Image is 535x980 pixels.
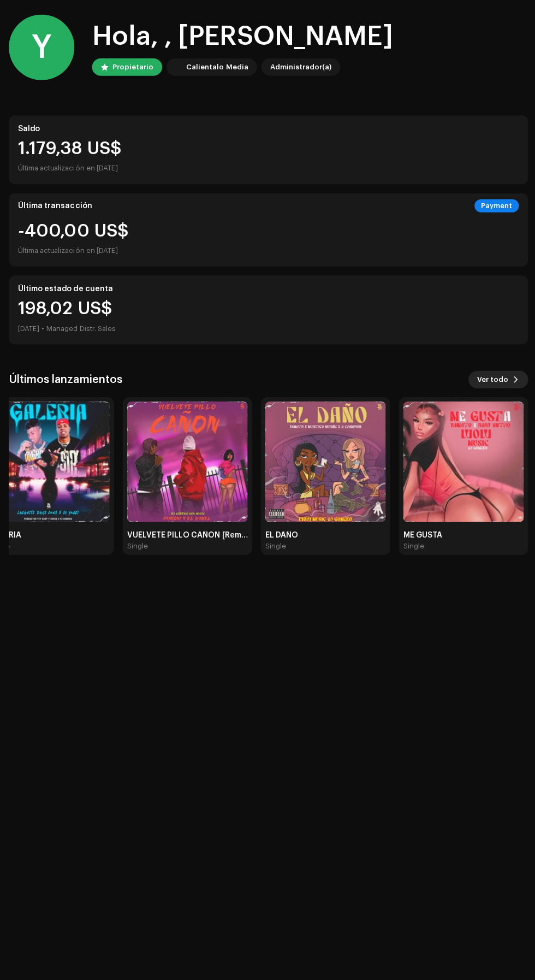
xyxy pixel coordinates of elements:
div: Saldo [18,127,517,136]
div: Administrador(a) [269,63,330,76]
div: Último estado de cuenta [18,287,517,296]
div: [DATE] [18,324,39,337]
div: VUELVETE PILLO CAÑÓN [Remix] [127,532,247,541]
div: Última transacción [18,204,92,212]
div: Calientalo Media [186,63,247,76]
div: EL DAÑO [264,532,384,541]
img: 15fe2bab-2f33-4092-992f-f8fbaf769861 [127,403,247,523]
div: Payment [473,202,517,215]
span: Ver todo [475,370,507,392]
button: Ver todo [467,373,526,390]
div: Y [9,17,74,83]
div: Managed Distr. Sales [46,324,115,337]
div: • [41,324,44,337]
div: Propietario [112,63,153,76]
h3: Últimos lanzamientos [9,373,122,390]
img: 3a7d2ddf-e153-4e4c-8f6a-e9e4ad9862af [264,403,384,523]
div: Última actualización en [DATE] [18,246,128,259]
img: 4d5a508c-c80f-4d99-b7fb-82554657661d [168,63,181,76]
div: ME GUSTA [402,532,522,541]
re-o-card-value: Último estado de cuenta [9,278,526,346]
div: Hola, , [PERSON_NAME] [92,22,391,57]
img: f4c79165-ba0c-47c5-824e-ec6145edbab3 [402,403,522,523]
div: Última actualización en [DATE] [18,164,517,178]
div: Single [402,543,423,552]
re-o-card-value: Saldo [9,118,526,187]
div: Single [264,543,285,552]
div: Single [127,543,147,552]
